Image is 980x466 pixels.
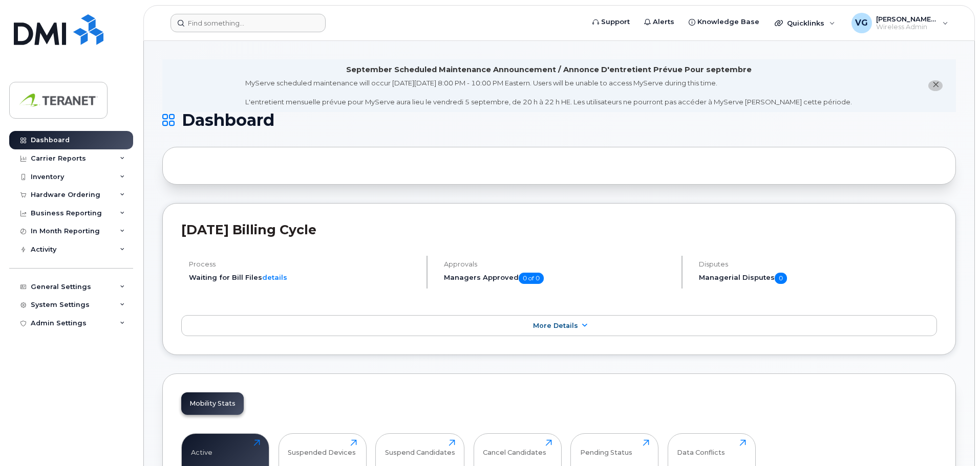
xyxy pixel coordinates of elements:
[677,439,725,456] div: Data Conflicts
[189,260,418,268] h4: Process
[262,273,287,281] a: details
[245,78,852,107] div: MyServe scheduled maintenance will occur [DATE][DATE] 8:00 PM - 10:00 PM Eastern. Users will be u...
[519,273,544,284] span: 0 of 0
[191,439,212,456] div: Active
[533,322,578,329] span: More Details
[580,439,632,456] div: Pending Status
[181,222,937,237] h2: [DATE] Billing Cycle
[699,273,937,284] h5: Managerial Disputes
[385,439,455,456] div: Suspend Candidates
[775,273,787,284] span: 0
[928,80,943,91] button: close notification
[444,260,673,268] h4: Approvals
[699,260,937,268] h4: Disputes
[444,273,673,284] h5: Managers Approved
[182,113,274,128] span: Dashboard
[288,439,356,456] div: Suspended Devices
[483,439,546,456] div: Cancel Candidates
[346,64,752,75] div: September Scheduled Maintenance Announcement / Annonce D'entretient Prévue Pour septembre
[189,273,418,282] li: Waiting for Bill Files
